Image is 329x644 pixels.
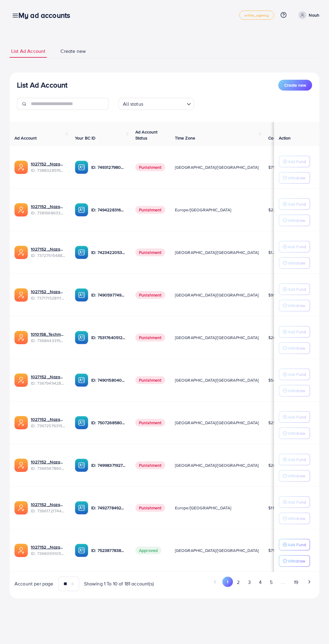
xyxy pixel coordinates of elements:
img: ic-ba-acc.ded83a64.svg [75,501,88,514]
p: Withdraw [288,302,305,309]
a: 1027152 _Nazaagency_018 [31,501,65,508]
img: ic-ba-acc.ded83a64.svg [75,544,88,557]
button: Add Fund [279,454,310,465]
button: Add Fund [279,241,310,252]
div: <span class='underline'>1027152 _Nazaagency_023</span></br>7381668633665093648 [31,203,65,216]
span: $715 [268,164,277,170]
button: Go to page 5 [266,577,276,588]
span: [GEOGRAPHIC_DATA]/[GEOGRAPHIC_DATA] [175,462,259,468]
p: Add Fund [288,243,306,250]
button: Go to page 4 [255,577,266,588]
div: <span class='underline'>1027152 _Nazaagency_018</span></br>7366172174454882305 [31,501,65,514]
span: Ad Account [15,135,37,141]
img: ic-ba-acc.ded83a64.svg [75,203,88,216]
img: ic-ba-acc.ded83a64.svg [75,416,88,429]
div: <span class='underline'>1027152 _Nazaagency_0051</span></br>7366567860828749825 [31,459,65,471]
p: Withdraw [288,217,305,224]
p: Add Fund [288,158,306,165]
button: Withdraw [279,300,310,311]
button: Withdraw [279,428,310,439]
span: Punishment [135,206,165,214]
p: Add Fund [288,413,306,421]
a: 1027152 _Nazaagency_0051 [31,459,65,465]
p: ID: 7490158040596217873 [91,376,126,384]
button: Withdraw [279,385,310,396]
button: Withdraw [279,215,310,226]
span: Punishment [135,334,165,341]
img: ic-ba-acc.ded83a64.svg [75,161,88,174]
img: ic-ba-acc.ded83a64.svg [75,331,88,344]
img: ic-ads-acc.e4c84228.svg [15,203,28,216]
div: <span class='underline'>1027152 _Nazaagency_016</span></br>7367257631523782657 [31,416,65,429]
img: ic-ads-acc.e4c84228.svg [15,373,28,387]
p: Withdraw [288,387,305,394]
span: $2664.48 [268,335,286,341]
span: ID: 7367257631523782657 [31,423,65,429]
a: Nouh [296,11,319,19]
ul: Pagination [169,577,315,588]
p: Add Fund [288,200,306,208]
span: Punishment [135,461,165,469]
button: Add Fund [279,411,310,423]
span: $11.32 [268,505,280,511]
button: Withdraw [279,555,310,567]
div: <span class='underline'>1027152 _Nazaagency_003</span></br>7367949428067450896 [31,374,65,386]
button: Add Fund [279,284,310,295]
p: Withdraw [288,557,305,565]
p: Nouh [309,11,319,19]
input: Search for option [145,98,184,108]
p: Add Fund [288,456,306,463]
p: Withdraw [288,259,305,267]
img: ic-ads-acc.e4c84228.svg [15,459,28,472]
p: Add Fund [288,328,306,335]
a: 1027152 _Nazaagency_04 [31,289,65,295]
button: Create new [278,80,312,91]
img: ic-ads-acc.e4c84228.svg [15,501,28,514]
button: Go to next page [304,577,314,587]
p: ID: 7523877838957576209 [91,547,126,554]
span: ID: 7368443315504726017 [31,338,65,344]
p: ID: 7490597749134508040 [91,291,126,299]
button: Withdraw [279,342,310,354]
p: Add Fund [288,541,306,548]
img: ic-ads-acc.e4c84228.svg [15,544,28,557]
p: Add Fund [288,286,306,293]
div: <span class='underline'>1027152 _Nazaagency_04</span></br>7371715281112170513 [31,289,65,301]
span: ID: 7366567860828749825 [31,465,65,471]
span: All status [122,100,144,108]
span: Create new [60,48,86,55]
p: Withdraw [288,472,305,479]
a: 1027152 _Nazaagency_019 [31,161,65,167]
span: ID: 7366095105679261697 [31,550,65,556]
img: ic-ads-acc.e4c84228.svg [15,288,28,302]
a: 1027152 _Nazaagency_016 [31,416,65,422]
button: Withdraw [279,513,310,524]
a: 1027152 _Nazaagency_006 [31,544,65,550]
p: Withdraw [288,515,305,522]
div: Search for option [118,98,194,110]
p: Withdraw [288,344,305,352]
span: ID: 7372751548805726224 [31,252,65,258]
span: [GEOGRAPHIC_DATA]/[GEOGRAPHIC_DATA] [175,420,259,426]
div: <span class='underline'>1027152 _Nazaagency_007</span></br>7372751548805726224 [31,246,65,258]
a: 1027152 _Nazaagency_007 [31,246,65,252]
img: ic-ba-acc.ded83a64.svg [75,288,88,302]
span: $2584 [268,420,281,426]
span: Punishment [135,248,165,256]
div: <span class='underline'>1010158_Techmanistan pk acc_1715599413927</span></br>7368443315504726017 [31,331,65,344]
span: Europe/[GEOGRAPHIC_DATA] [175,505,231,511]
span: Europe/[GEOGRAPHIC_DATA] [175,207,231,213]
button: Withdraw [279,172,310,184]
p: Withdraw [288,430,305,437]
button: Withdraw [279,470,310,482]
button: Go to page 2 [233,577,244,588]
div: <span class='underline'>1027152 _Nazaagency_019</span></br>7388328519014645761 [31,161,65,173]
span: $1.31 [268,249,277,255]
span: [GEOGRAPHIC_DATA]/[GEOGRAPHIC_DATA] [175,292,259,298]
img: ic-ads-acc.e4c84228.svg [15,416,28,429]
span: Account per page [15,580,53,587]
p: ID: 7494228316518858759 [91,206,126,213]
button: Add Fund [279,326,310,338]
button: Withdraw [279,257,310,269]
span: Time Zone [175,135,195,141]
